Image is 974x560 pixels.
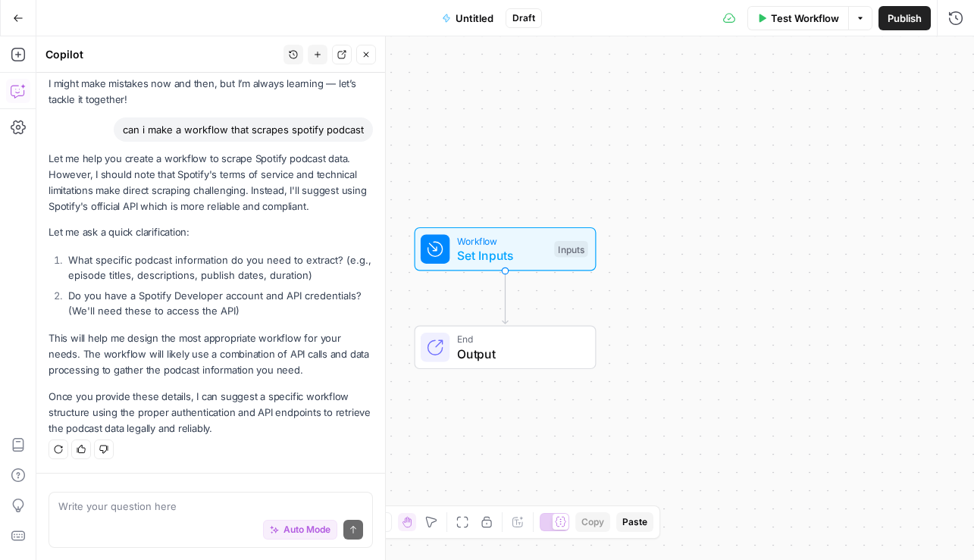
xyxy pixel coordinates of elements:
[581,515,604,529] span: Copy
[771,11,839,26] span: Test Workflow
[456,11,493,26] span: Untitled
[433,6,503,30] button: Untitled
[503,271,508,324] g: Edge from start to end
[575,512,610,532] button: Copy
[365,326,647,370] div: EndOutput
[49,389,373,436] p: Once you provide these details, I can suggest a specific workflow structure using the proper auth...
[114,117,373,142] div: can i make a workflow that scrapes spotify podcast
[878,6,931,30] button: Publish
[457,246,547,264] span: Set Inputs
[616,512,653,532] button: Paste
[49,330,373,378] p: This will help me design the most appropriate workflow for your needs. The workflow will likely u...
[457,332,581,346] span: End
[263,520,337,540] button: Auto Mode
[49,76,373,108] p: I might make mistakes now and then, but I’m always learning — let’s tackle it together!
[622,515,647,529] span: Paste
[554,241,587,258] div: Inputs
[64,288,373,318] li: Do you have a Spotify Developer account and API credentials? (We'll need these to access the API)
[64,252,373,283] li: What specific podcast information do you need to extract? (e.g., episode titles, descriptions, pu...
[888,11,922,26] span: Publish
[747,6,848,30] button: Test Workflow
[49,151,373,215] p: Let me help you create a workflow to scrape Spotify podcast data. However, I should note that Spo...
[45,47,279,62] div: Copilot
[49,224,373,240] p: Let me ask a quick clarification:
[283,523,330,537] span: Auto Mode
[457,233,547,248] span: Workflow
[457,345,581,363] span: Output
[365,227,647,271] div: WorkflowSet InputsInputs
[512,11,535,25] span: Draft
